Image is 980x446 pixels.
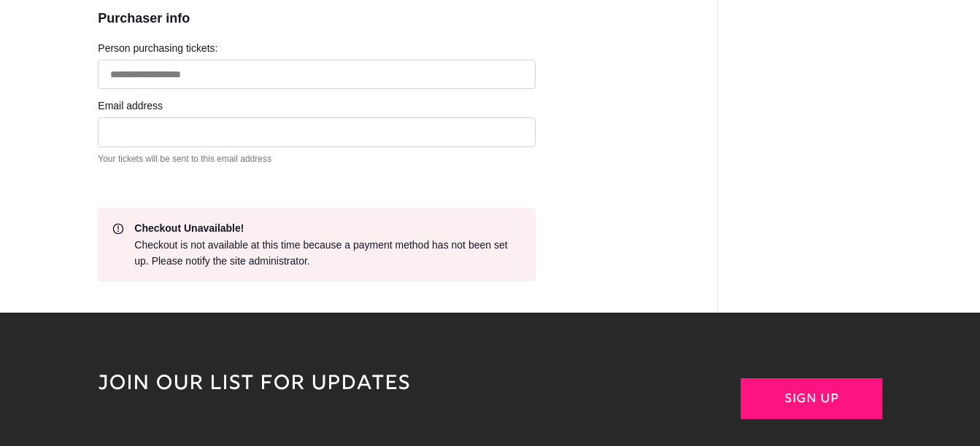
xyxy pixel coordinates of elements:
p: JOIN OUR LIST FOR UPDATES [98,371,675,397]
div: Your tickets will be sent to this email address [98,153,536,165]
h4: Purchaser info [98,9,536,28]
label: Email address [98,98,536,114]
label: Person purchasing tickets: [98,40,536,57]
a: Sign Up [741,378,882,419]
div: Checkout is not available at this time because a payment method has not been set up. Please notif... [134,237,524,270]
h3: Checkout Unavailable! [134,220,524,237]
